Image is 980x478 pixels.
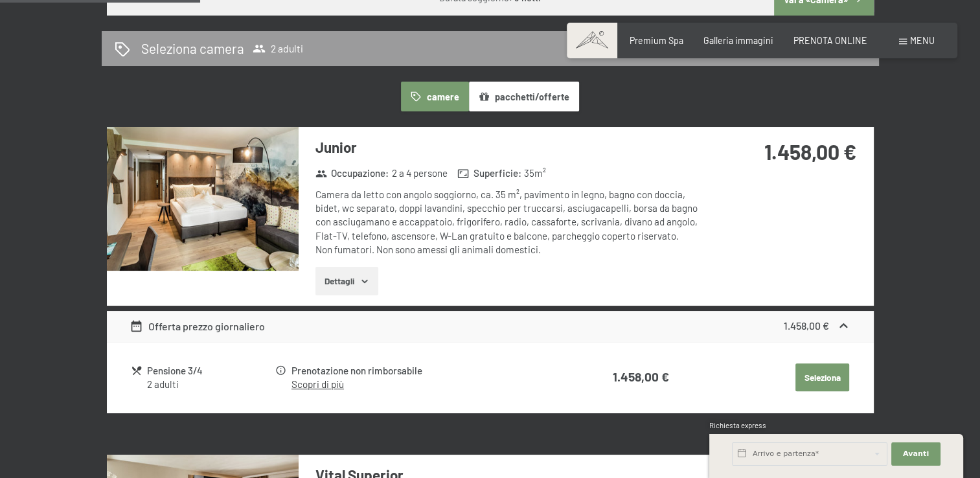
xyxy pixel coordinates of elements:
strong: 1.458,00 € [613,369,669,384]
span: Richiesta express [709,421,766,429]
span: 2 adulti [253,42,303,55]
strong: Occupazione : [315,166,389,180]
div: Offerta prezzo giornaliero1.458,00 € [107,311,874,342]
div: Offerta prezzo giornaliero [130,319,265,334]
button: Dettagli [315,267,378,295]
div: Pensione 3/4 [147,363,273,378]
a: Premium Spa [630,35,683,46]
button: pacchetti/offerte [469,82,579,111]
span: 35 m² [524,166,546,180]
button: Avanti [891,442,940,466]
span: Avanti [903,449,929,459]
h3: Junior [315,137,701,157]
a: PRENOTA ONLINE [793,35,867,46]
strong: Superficie : [457,166,521,180]
strong: 1.458,00 € [764,139,856,164]
div: Prenotazione non rimborsabile [291,363,561,378]
span: 2 a 4 persone [392,166,448,180]
a: Scopri di più [291,378,344,390]
button: camere [401,82,468,111]
img: mss_renderimg.php [107,127,299,271]
h2: Seleziona camera [141,39,244,58]
span: Menu [910,35,935,46]
a: Galleria immagini [703,35,773,46]
div: 2 adulti [147,378,273,391]
button: Seleziona [795,363,849,392]
strong: 1.458,00 € [784,319,829,332]
div: Camera da letto con angolo soggiorno, ca. 35 m², pavimento in legno, bagno con doccia, bidet, wc ... [315,188,701,256]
